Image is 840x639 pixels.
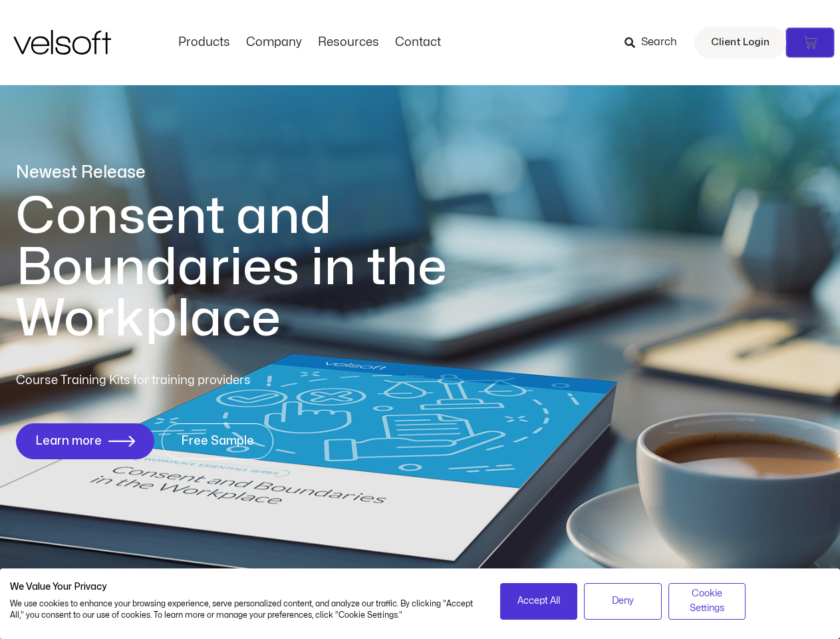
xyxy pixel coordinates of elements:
button: Adjust cookie preferences [668,583,746,620]
span: Search [641,34,677,51]
p: We use cookies to enhance your browsing experience, serve personalized content, and analyze our t... [10,598,480,621]
h2: We Value Your Privacy [10,581,480,593]
a: Search [625,31,686,54]
span: Accept All [517,594,560,608]
p: Course Training Kits for training providers [16,371,347,390]
button: Deny all cookies [584,583,662,620]
a: ResourcesMenu Toggle [310,35,387,50]
a: ContactMenu Toggle [387,35,449,50]
span: Free Sample [181,435,254,448]
span: Learn more [35,435,102,448]
a: ProductsMenu Toggle [170,35,238,50]
nav: Menu [170,35,449,50]
a: Free Sample [162,423,273,459]
p: Newest Release [16,161,501,184]
span: Client Login [711,34,770,51]
a: Learn more [16,423,154,459]
a: Client Login [694,27,786,59]
a: CompanyMenu Toggle [238,35,310,50]
span: Deny [612,594,634,608]
button: Accept all cookies [500,583,578,620]
h1: Consent and Boundaries in the Workplace [16,191,501,345]
img: Velsoft Training Materials [13,30,111,55]
iframe: chat widget [671,610,833,639]
span: Cookie Settings [677,586,738,616]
